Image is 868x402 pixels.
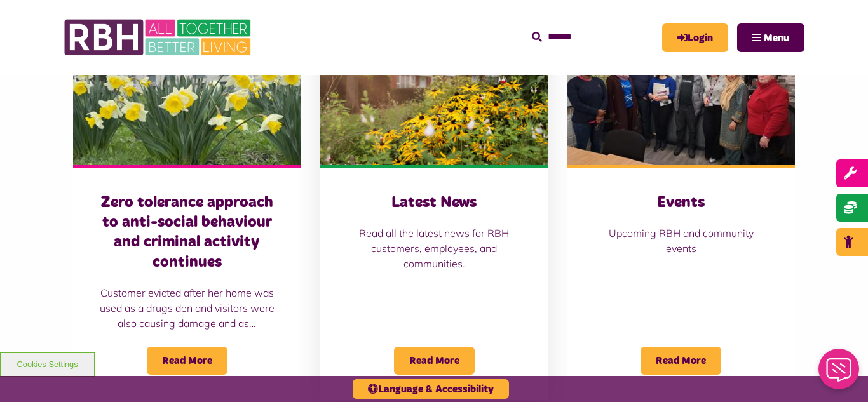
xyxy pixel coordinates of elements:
[764,33,789,43] span: Menu
[320,23,548,400] a: Latest News Read all the latest news for RBH customers, employees, and communities. Read More
[811,345,868,402] iframe: Netcall Web Assistant for live chat
[147,347,227,375] span: Read More
[320,23,548,165] img: SAZ MEDIA RBH HOUSING4
[662,23,728,52] a: MyRBH
[73,23,301,400] a: Zero tolerance approach to anti-social behaviour and criminal activity continues Customer evicted...
[394,347,475,375] span: Read More
[592,193,770,213] h3: Events
[98,193,276,272] h3: Zero tolerance approach to anti-social behaviour and criminal activity continues
[532,23,649,51] input: Search
[353,379,509,399] button: Language & Accessibility
[641,347,721,375] span: Read More
[73,23,301,165] img: Freehold
[64,13,254,62] img: RBH
[346,193,523,213] h3: Latest News
[346,225,523,271] p: Read all the latest news for RBH customers, employees, and communities.
[737,23,804,52] button: Navigation
[567,23,795,165] img: Group photo of customers and colleagues at Spotland Community Centre
[98,285,276,331] p: Customer evicted after her home was used as a drugs den and visitors were also causing damage and...
[592,225,770,256] p: Upcoming RBH and community events
[567,23,795,400] a: Events Upcoming RBH and community events Read More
